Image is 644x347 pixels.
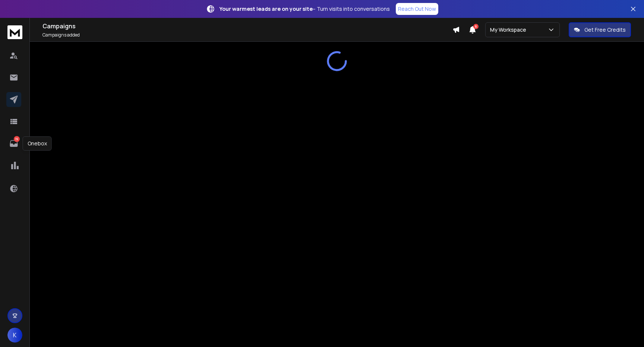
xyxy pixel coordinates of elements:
span: 6 [473,24,479,29]
button: Get Free Credits [569,22,631,37]
button: K [7,328,22,343]
img: logo [7,25,22,39]
p: – Turn visits into conversations [220,5,390,13]
p: 19 [14,136,20,142]
h1: Campaigns [42,22,452,31]
p: My Workspace [490,26,529,34]
strong: Your warmest leads are on your site [220,5,313,12]
p: Campaigns added [42,32,452,38]
a: Reach Out Now [396,3,438,15]
p: Get Free Credits [584,26,626,34]
p: Reach Out Now [398,5,436,13]
div: Onebox [23,136,52,151]
a: 19 [6,136,21,151]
